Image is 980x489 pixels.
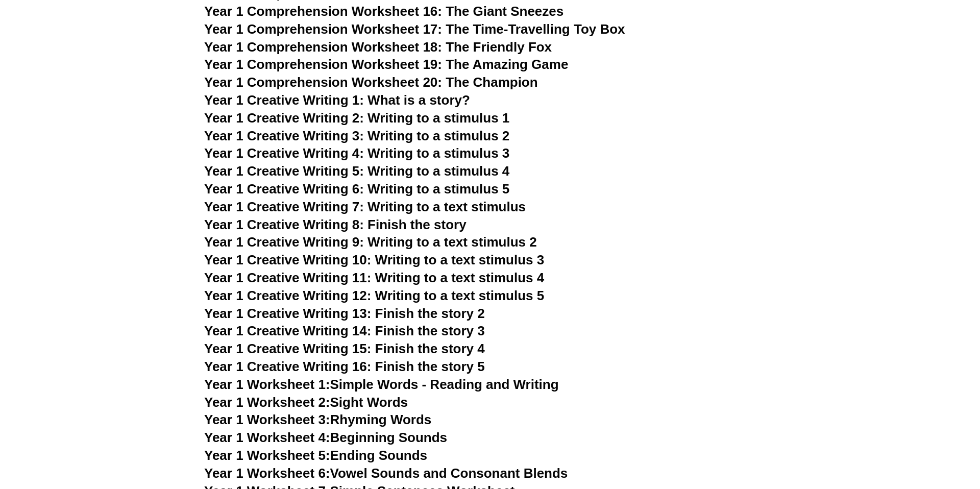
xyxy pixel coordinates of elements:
span: Year 1 Worksheet 2: [204,395,330,410]
a: Year 1 Comprehension Worksheet 16: The Giant Sneezes [204,4,563,19]
a: Year 1 Comprehension Worksheet 19: The Amazing Game [204,57,568,72]
a: Year 1 Worksheet 5:Ending Sounds [204,448,427,463]
a: Year 1 Creative Writing 12: Writing to a text stimulus 5 [204,288,544,303]
a: Year 1 Creative Writing 13: Finish the story 2 [204,306,485,321]
a: Year 1 Comprehension Worksheet 20: The Champion [204,75,538,90]
a: Year 1 Worksheet 4:Beginning Sounds [204,430,447,445]
a: Year 1 Comprehension Worksheet 18: The Friendly Fox [204,39,552,55]
a: Year 1 Creative Writing 9: Writing to a text stimulus 2 [204,234,537,250]
a: Year 1 Creative Writing 3: Writing to a stimulus 2 [204,128,509,143]
span: Year 1 Worksheet 4: [204,430,330,445]
a: Year 1 Creative Writing 15: Finish the story 4 [204,341,485,356]
a: Year 1 Creative Writing 11: Writing to a text stimulus 4 [204,270,544,285]
a: Year 1 Worksheet 6:Vowel Sounds and Consonant Blends [204,466,568,481]
a: Year 1 Creative Writing 10: Writing to a text stimulus 3 [204,252,544,267]
span: Year 1 Worksheet 3: [204,412,330,427]
a: Year 1 Comprehension Worksheet 17: The Time-Travelling Toy Box [204,21,625,37]
a: Year 1 Creative Writing 4: Writing to a stimulus 3 [204,145,509,161]
a: Year 1 Creative Writing 1: What is a story? [204,92,470,108]
a: Year 1 Creative Writing 8: Finish the story [204,217,467,232]
a: Year 1 Creative Writing 16: Finish the story 5 [204,359,485,374]
a: Year 1 Creative Writing 6: Writing to a stimulus 5 [204,181,509,197]
a: Year 1 Worksheet 3:Rhyming Words [204,412,431,427]
span: Year 1 Worksheet 6: [204,466,330,481]
a: Year 1 Creative Writing 7: Writing to a text stimulus [204,199,526,214]
iframe: Chat Widget [805,374,980,489]
a: Year 1 Worksheet 1:Simple Words - Reading and Writing [204,377,559,392]
span: Year 1 Worksheet 1: [204,377,330,392]
a: Year 1 Worksheet 2:Sight Words [204,395,408,410]
a: Year 1 Creative Writing 14: Finish the story 3 [204,323,485,338]
a: Year 1 Creative Writing 2: Writing to a stimulus 1 [204,110,509,126]
a: Year 1 Creative Writing 5: Writing to a stimulus 4 [204,163,509,179]
span: Year 1 Worksheet 5: [204,448,330,463]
